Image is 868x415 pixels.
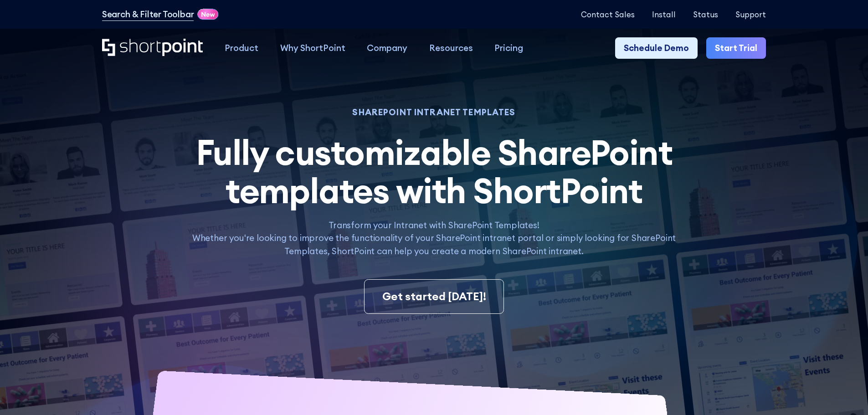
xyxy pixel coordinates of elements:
a: Pricing [484,37,534,59]
div: Why ShortPoint [280,41,345,55]
a: Support [735,10,766,19]
a: Start Trial [706,37,766,59]
a: Home [102,39,203,57]
a: Product [214,37,269,59]
a: Why ShortPoint [269,37,356,59]
div: Get started [DATE]! [382,288,486,305]
div: Resources [429,41,473,55]
a: Search & Filter Toolbar [102,8,194,21]
p: Transform your Intranet with SharePoint Templates! Whether you're looking to improve the function... [180,219,688,258]
div: Product [225,41,258,55]
div: Pricing [494,41,523,55]
a: Get started [DATE]! [364,279,503,314]
span: Fully customizable SharePoint templates with ShortPoint [196,130,673,212]
a: Schedule Demo [615,37,698,59]
h1: SHAREPOINT INTRANET TEMPLATES [180,108,688,116]
a: Status [693,10,718,19]
a: Company [356,37,418,59]
a: Install [652,10,676,19]
div: Company [367,41,407,55]
a: Resources [418,37,484,59]
a: Contact Sales [581,10,635,19]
